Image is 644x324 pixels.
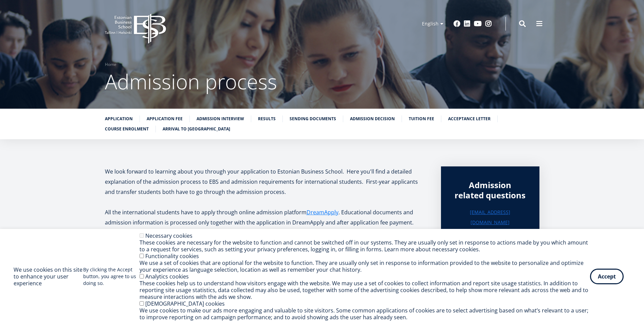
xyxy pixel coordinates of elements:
div: These cookies are necessary for the website to function and cannot be switched off in our systems... [140,239,590,253]
label: Analytics cookies [145,273,189,280]
h2: We use cookies on this site to enhance your user experience [14,266,83,287]
a: Youtube [474,20,482,27]
a: Admission decision [350,115,395,122]
a: Application fee [147,115,183,122]
a: Home [105,61,116,68]
span: Admission process [105,68,277,95]
p: All the international students have to apply through online admission platform . Educational docu... [105,207,427,228]
label: Functionality cookies [145,252,199,260]
a: Course enrolment [105,126,149,132]
label: Necessary cookies [145,232,192,239]
div: We use cookies to make our ads more engaging and valuable to site visitors. Some common applicati... [140,307,590,321]
a: Sending documents [290,115,336,122]
div: Admission related questions [455,180,526,200]
a: Results [258,115,276,122]
a: Tuition fee [409,115,434,122]
p: We look forward to learning about you through your application to Estonian Business School. Here ... [105,166,427,197]
div: We use a set of cookies that are optional for the website to function. They are usually only set ... [140,259,590,273]
p: By clicking the Accept button, you agree to us doing so. [83,266,140,287]
a: Application [105,115,133,122]
a: Instagram [485,20,492,27]
a: Admission interview [197,115,244,122]
a: DreamApply [307,207,338,217]
div: These cookies help us to understand how visitors engage with the website. We may use a set of coo... [140,280,590,300]
a: [EMAIL_ADDRESS][DOMAIN_NAME] [455,207,526,228]
a: Linkedin [464,20,471,27]
a: Acceptance letter [448,115,491,122]
label: [DEMOGRAPHIC_DATA] cookies [145,300,225,307]
a: Arrival to [GEOGRAPHIC_DATA] [163,126,230,132]
button: Accept [590,269,624,284]
p: Phone number [PHONE_NUMBER] [455,228,526,248]
a: Facebook [454,20,460,27]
